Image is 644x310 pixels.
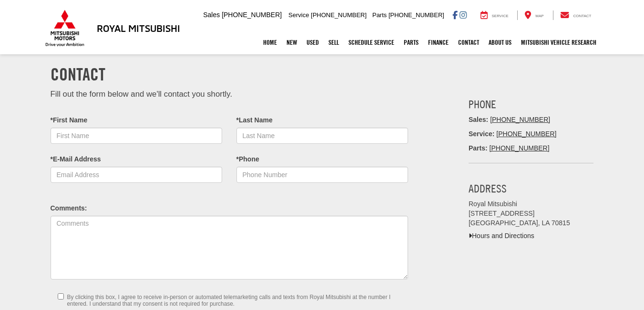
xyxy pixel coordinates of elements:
h3: Royal Mitsubishi [97,23,180,33]
span: [PHONE_NUMBER] [388,11,444,19]
a: New [282,30,302,54]
span: Sales [203,11,220,19]
a: Schedule Service: Opens in a new tab [344,30,399,54]
span: Service [288,11,309,19]
label: *Phone [236,155,259,164]
label: *Last Name [236,116,273,125]
h3: Phone [469,98,594,110]
a: Used [302,30,324,54]
a: Facebook: Click to visit our Facebook page [452,11,458,19]
input: By clicking this box, I agree to receive in-person or automated telemarketing calls and texts fro... [58,293,64,300]
a: Parts: Opens in a new tab [399,30,423,54]
strong: Service: [469,130,494,138]
input: Phone Number [236,167,408,183]
a: Hours and Directions [469,232,534,240]
a: Contact [453,30,484,54]
a: [PHONE_NUMBER] [490,144,550,152]
a: Instagram: Click to visit our Instagram page [460,11,467,19]
h3: Address [469,182,594,195]
span: [PHONE_NUMBER] [311,11,367,19]
address: Royal Mitsubishi [STREET_ADDRESS] [GEOGRAPHIC_DATA], LA 70815 [469,200,594,228]
label: Comments: [51,204,87,213]
a: Contact [553,10,599,20]
span: Sales: [469,116,488,123]
span: Map [535,14,543,18]
span: Parts [372,11,387,19]
span: Service [492,14,509,18]
a: [PHONE_NUMBER] [496,130,556,138]
span: [PHONE_NUMBER] [222,11,282,19]
label: *E-Mail Address [51,155,101,164]
a: Finance [423,30,453,54]
input: First Name [51,128,222,144]
h1: Contact [51,65,594,84]
label: *First Name [51,116,88,125]
input: Last Name [236,128,408,144]
strong: Parts: [469,144,488,152]
a: Service [473,10,516,20]
input: Email Address [51,167,222,183]
a: About Us [484,30,516,54]
a: Home [258,30,282,54]
a: Map [517,10,551,20]
p: Fill out the form below and we'll contact you shortly. [51,89,408,100]
span: Contact [573,14,591,18]
a: Sell [324,30,344,54]
img: Mitsubishi [43,10,86,47]
a: [PHONE_NUMBER] [490,116,550,123]
small: By clicking this box, I agree to receive in-person or automated telemarketing calls and texts fro... [67,294,401,307]
a: Mitsubishi Vehicle Research [516,30,601,54]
